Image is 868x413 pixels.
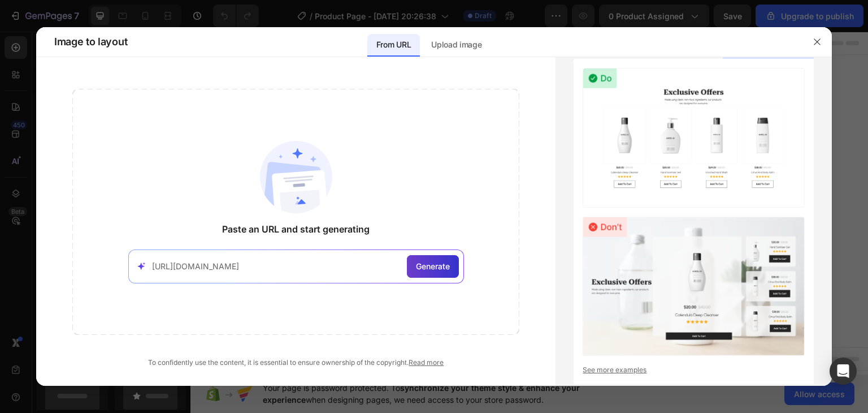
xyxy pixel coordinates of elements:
[72,358,519,368] div: To confidently use the content, it is essential to ensure ownership of the copyright.
[830,358,857,385] div: Open Intercom Messenger
[222,222,370,236] span: Paste an URL and start generating
[431,38,481,51] p: Upload image
[152,260,402,272] input: Paste your link here
[263,261,415,270] div: Start with Generating from URL or image
[271,175,407,188] div: Start with Sections from sidebar
[583,365,805,375] a: See more examples
[376,38,411,51] p: From URL
[409,358,444,367] a: Read more
[54,35,127,49] span: Image to layout
[257,197,335,220] button: Add sections
[416,260,450,272] span: Generate
[341,197,421,220] button: Add elements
